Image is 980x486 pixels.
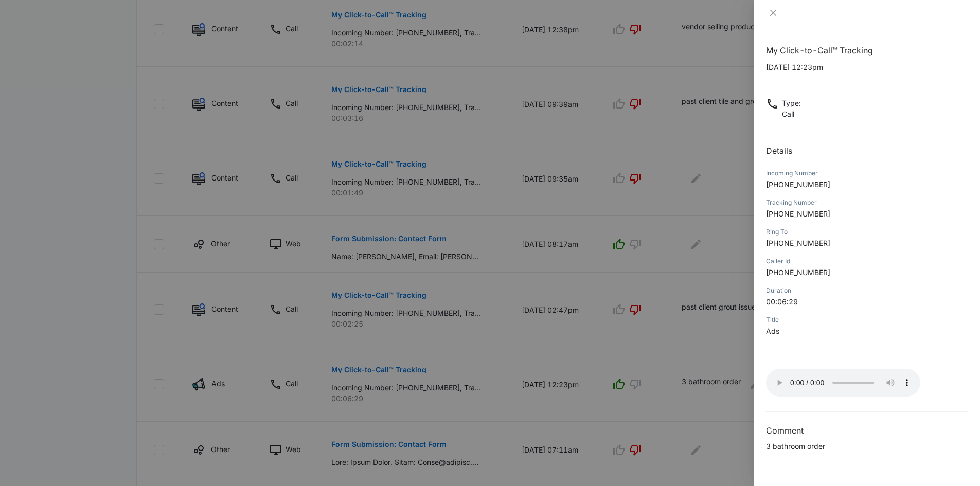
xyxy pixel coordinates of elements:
p: [DATE] 12:23pm [766,62,968,73]
button: Close [766,8,780,17]
p: Type : [782,98,801,109]
h2: Details [766,145,968,157]
p: 3 bathroom order [766,441,968,452]
span: [PHONE_NUMBER] [766,268,830,277]
div: Title [766,315,968,325]
span: 00:06:29 [766,297,798,306]
span: [PHONE_NUMBER] [766,239,830,247]
audio: Your browser does not support the audio tag. [766,369,920,397]
h1: My Click-to-Call™ Tracking [766,44,968,57]
span: [PHONE_NUMBER] [766,180,830,189]
h3: Comment [766,424,968,437]
div: Tracking Number [766,198,968,207]
div: Ring To [766,227,968,237]
span: Ads [766,327,779,335]
div: Caller Id [766,257,968,266]
div: Duration [766,286,968,295]
span: close [769,9,777,17]
div: Incoming Number [766,169,968,178]
span: [PHONE_NUMBER] [766,209,830,218]
p: Call [782,109,801,119]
